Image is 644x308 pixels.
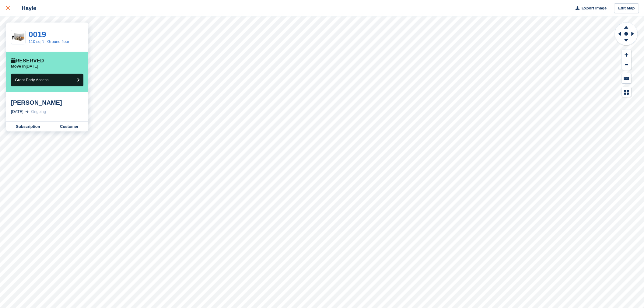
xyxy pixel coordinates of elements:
div: Hayle [16,5,36,12]
span: Export Image [582,5,607,11]
div: [PERSON_NAME] [11,99,83,106]
button: Export Image [572,3,607,13]
p: [DATE] [11,64,38,69]
button: Keyboard Shortcuts [622,73,631,83]
a: 110 sq ft - Ground floor [29,39,69,44]
span: Grant Early Access [15,78,49,82]
div: [DATE] [11,109,23,115]
a: Customer [50,122,88,131]
a: 0019 [29,30,46,39]
span: Move in [11,64,26,68]
button: Grant Early Access [11,74,83,86]
div: Ongoing [31,109,46,115]
button: Map Legend [622,87,631,97]
a: Subscription [6,122,50,131]
button: Zoom In [622,50,631,60]
img: arrow-right-light-icn-cde0832a797a2874e46488d9cf13f60e5c3a73dbe684e267c42b8395dfbc2abf.svg [26,110,29,113]
div: Reserved [11,58,44,64]
a: Edit Map [614,3,639,13]
img: 100-sqft-unit.jpg [11,32,25,43]
button: Zoom Out [622,60,631,70]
